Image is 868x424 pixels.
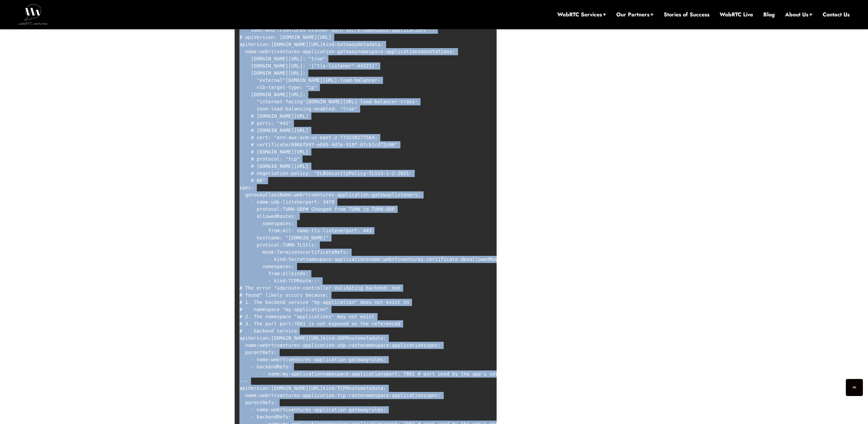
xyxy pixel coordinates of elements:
span: - [300,393,303,398]
span: : [268,42,271,47]
span: : [303,70,305,76]
span: # port used by the app's service for udp [418,371,533,377]
a: Contact Us [823,11,850,18]
span: - [378,77,380,83]
a: WebRTC Live [720,11,753,18]
a: Our Partners [616,11,653,18]
span: : [280,371,282,377]
span: '{"tls-listener":44321}' [308,63,377,69]
span: : [303,63,305,69]
span: : [257,49,260,54]
span: # negotiation-policy: "ELBSecurityPolicy-TLS13-1-2-2021- [251,171,412,176]
span: : [288,364,291,369]
span: # found" likely occurs because: [239,292,328,298]
span: - [343,27,346,33]
a: Blog [763,11,775,18]
span: - [398,99,400,104]
span: : [280,206,282,212]
span: "true" [340,106,357,112]
a: WebRTC Services [557,11,606,18]
span: : [303,56,305,61]
span: metadata [360,335,383,341]
span: allowedRoutes [257,214,294,219]
span: # 06" [251,178,265,183]
span: - [337,77,340,83]
span: : [383,407,386,412]
span: : [285,257,288,262]
span: - [300,49,303,54]
span: # ports: "443" [251,120,291,126]
span: : [389,393,392,398]
span: kind [274,278,285,283]
span: "internet-facing" [257,99,306,104]
span: : [383,357,386,362]
span: backendRefs [257,364,289,369]
span: # apiVersion: [DOMAIN_NAME][URL] [239,34,332,40]
span: : [398,371,400,377]
span: namespace [306,257,332,262]
span: [DOMAIN_NAME][URL] [251,92,303,97]
span: [DOMAIN_NAME][URL] [251,56,303,61]
span: : [257,393,260,398]
span: [DOMAIN_NAME][URL] [251,70,303,76]
span: : [334,42,337,47]
span: - [280,199,282,205]
span: - [294,206,297,212]
span: : [334,335,337,341]
span: : [300,85,303,90]
span: namespace [363,342,389,348]
span: : [317,199,320,205]
span: - [369,192,371,198]
span: annotations [421,49,452,54]
span: spec [239,185,251,190]
span: : [268,357,271,362]
span: : [268,407,271,412]
span: tls [306,242,314,248]
span: - [268,257,271,262]
span: : [280,271,282,276]
span: protocol [257,206,280,212]
span: : [303,92,305,97]
span: # namespace "my-application" [239,307,328,312]
span: : [291,221,294,226]
span: : [274,400,277,405]
span: name [369,257,380,262]
span: name [257,199,268,205]
span: - [334,393,337,398]
span: : [262,27,265,33]
span: namespaces [262,221,291,226]
span: : [251,185,254,190]
span: : [346,249,349,255]
span: : [418,192,421,198]
span: - [306,27,308,33]
span: - [424,257,426,262]
a: Stories of Success [664,11,709,18]
span: : [357,228,360,233]
span: kinds [291,271,306,276]
span: : [268,385,271,391]
span: : [257,342,260,348]
span: namespace [363,27,389,33]
span: "external" [257,77,285,83]
span: : [291,192,294,198]
span: rules [369,357,383,362]
span: port [346,228,357,233]
span: : [288,414,291,420]
span: nlb-target-type [257,85,300,90]
span: - [294,242,297,248]
span: - [311,407,314,412]
span: - [328,27,331,33]
span: backendRefs [257,414,289,420]
span: namespace [357,49,383,54]
span: name [245,342,257,348]
span: - [311,357,314,362]
span: parentRefs [245,350,274,355]
span: - [346,342,349,348]
span: name [251,27,263,33]
span: # [DOMAIN_NAME][URL] [251,113,309,119]
span: - [334,49,337,54]
span: : [274,350,277,355]
span: : [285,278,288,283]
span: # protocol: "tcp" [251,156,300,162]
span: - [320,228,323,233]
